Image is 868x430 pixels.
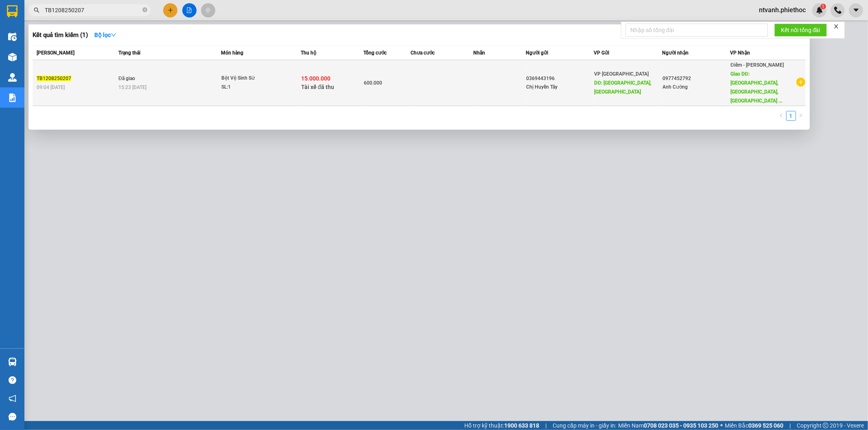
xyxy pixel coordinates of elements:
[776,111,786,121] button: left
[595,71,649,77] span: VP [GEOGRAPHIC_DATA]
[779,113,784,118] span: left
[796,111,806,121] button: right
[662,74,730,83] div: 0977452792
[8,53,17,61] img: warehouse-icon
[776,111,786,121] li: Previous Page
[9,413,16,421] span: message
[221,50,243,56] span: Món hàng
[662,50,689,56] span: Người nhận
[301,50,316,56] span: Thu hộ
[45,6,141,15] input: Tìm tên, số ĐT hoặc mã đơn
[8,73,17,82] img: warehouse-icon
[786,111,796,121] li: 1
[363,50,387,56] span: Tổng cước
[142,7,147,14] span: close-circle
[221,74,282,83] div: Bệt Vệ Sinh Sứ
[33,31,88,39] h3: Kết quả tìm kiếm ( 1 )
[774,24,827,37] button: Kết nối tổng đài
[526,74,593,83] div: 0369443196
[8,358,17,366] img: warehouse-icon
[7,5,17,17] img: logo-vxr
[526,50,548,56] span: Người gửi
[787,111,796,120] a: 1
[34,7,39,13] span: search
[730,62,784,68] span: Điểm - [PERSON_NAME]
[9,376,16,384] span: question-circle
[594,50,610,56] span: VP Gửi
[37,85,65,90] span: 09:04 [DATE]
[221,83,282,92] div: SL: 1
[625,24,768,37] input: Nhập số tổng đài
[595,80,652,95] span: DĐ: [GEOGRAPHIC_DATA], [GEOGRAPHIC_DATA]
[8,93,17,102] img: solution-icon
[8,33,17,41] img: warehouse-icon
[111,32,116,38] span: down
[364,80,382,86] span: 600.000
[94,32,116,38] strong: Bộ lọc
[118,50,140,56] span: Trạng thái
[798,113,803,118] span: right
[118,76,135,81] span: Đã giao
[474,50,485,56] span: Nhãn
[37,76,71,81] span: TB1208250207
[730,50,750,56] span: VP Nhận
[142,7,147,12] span: close-circle
[526,83,593,91] div: Chị Huyền Tây
[781,26,820,35] span: Kết nối tổng đài
[9,395,16,402] span: notification
[301,75,330,82] span: 15.000.000
[796,111,806,121] li: Next Page
[833,24,839,29] span: close
[88,28,123,41] button: Bộ lọcdown
[118,85,146,90] span: 15:23 [DATE]
[662,83,730,91] div: Anh Cường
[796,78,805,87] span: plus-circle
[37,50,74,56] span: [PERSON_NAME]
[411,50,435,56] span: Chưa cước
[301,84,334,90] span: Tài xế đã thu
[730,71,782,104] span: Giao DĐ: [GEOGRAPHIC_DATA], [GEOGRAPHIC_DATA], [GEOGRAPHIC_DATA] ...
